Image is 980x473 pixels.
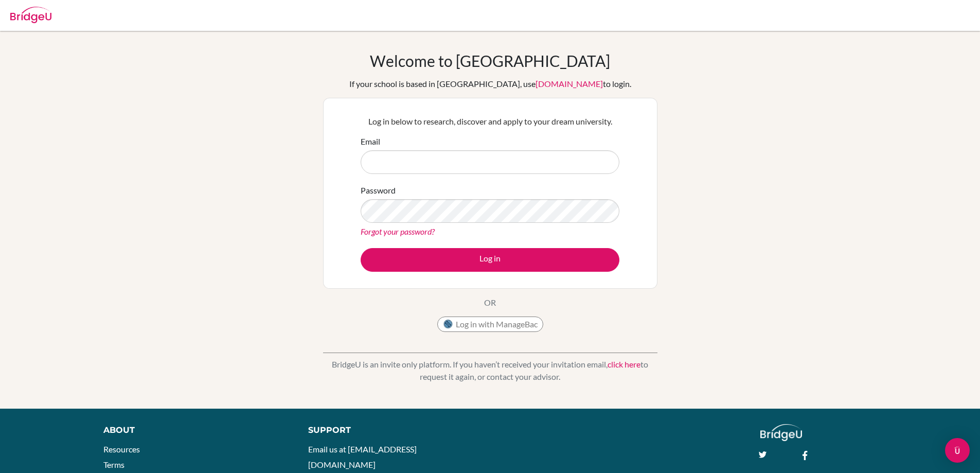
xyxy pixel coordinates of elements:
button: Log in [361,248,619,272]
label: Password [361,184,396,197]
a: Terms [103,460,124,469]
h1: Welcome to [GEOGRAPHIC_DATA] [370,51,610,70]
a: click here [608,359,640,369]
button: Log in with ManageBac [437,317,543,332]
div: Open Intercom Messenger [945,438,970,463]
img: Bridge-U [10,7,51,23]
a: Resources [103,444,140,454]
label: Email [361,135,380,148]
p: OR [484,296,496,309]
a: Email us at [EMAIL_ADDRESS][DOMAIN_NAME] [308,444,417,469]
a: [DOMAIN_NAME] [536,79,603,89]
div: Support [308,424,478,436]
div: About [103,424,285,436]
p: BridgeU is an invite only platform. If you haven’t received your invitation email, to request it ... [323,358,657,383]
p: Log in below to research, discover and apply to your dream university. [361,115,619,128]
img: logo_white@2x-f4f0deed5e89b7ecb1c2cc34c3e3d731f90f0f143d5ea2071677605dd97b5244.png [760,424,802,441]
a: Forgot your password? [361,226,435,236]
div: If your school is based in [GEOGRAPHIC_DATA], use to login. [349,78,631,90]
